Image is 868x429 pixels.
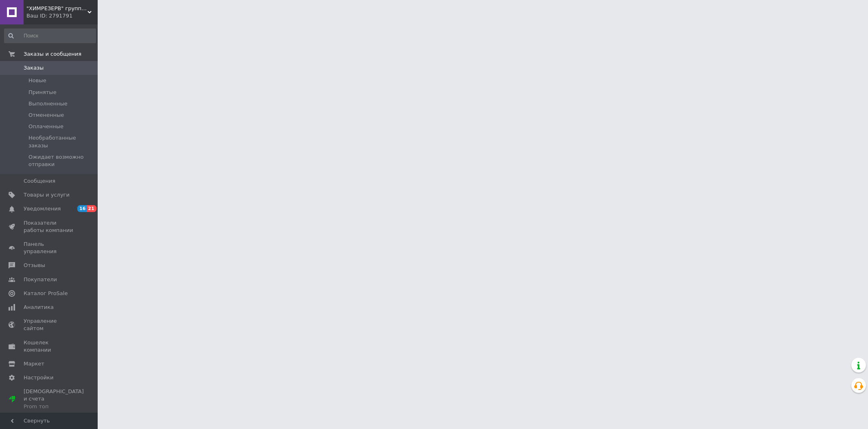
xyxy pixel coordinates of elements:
span: Необработанные заказы [28,134,95,149]
span: Товары и услуги [24,191,70,199]
span: Кошелек компании [24,339,75,354]
span: Каталог ProSale [24,290,68,297]
span: Заказы и сообщения [24,50,81,58]
span: Заказы [24,64,44,72]
span: Маркет [24,360,44,368]
input: Поиск [4,28,96,43]
span: Оплаченные [28,123,63,130]
span: Принятые [28,89,57,96]
span: Панель управления [24,241,75,255]
div: Ваш ID: 2791791 [26,12,98,20]
span: Отзывы [24,262,45,269]
div: Prom топ [24,403,84,410]
span: Выполненные [28,100,68,107]
span: 21 [87,205,96,212]
span: Новые [28,77,46,84]
span: Аналитика [24,304,54,311]
span: "ХИМРЕЗЕРВ" группа компаний: ТОВ "ПРОГРЕС 2010", ТОВ "ХІМРЕЗЕРВ-УКРАЇНА" [26,5,87,12]
span: 16 [77,205,87,212]
span: Показатели работы компании [24,219,75,234]
span: [DEMOGRAPHIC_DATA] и счета [24,388,84,410]
span: Покупатели [24,276,57,283]
span: Уведомления [24,205,61,212]
span: Ожидает возможно отправки [28,153,95,168]
span: Настройки [24,374,53,381]
span: Управление сайтом [24,317,75,332]
span: Отмененные [28,112,64,119]
span: Сообщения [24,177,55,185]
